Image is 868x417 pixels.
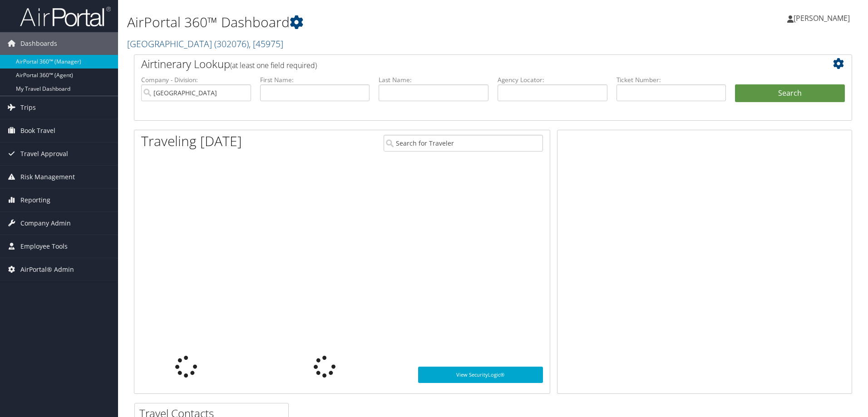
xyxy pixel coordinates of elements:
[20,235,68,258] span: Employee Tools
[20,119,55,142] span: Book Travel
[20,212,71,235] span: Company Admin
[616,75,726,84] label: Ticket Number:
[418,367,543,383] a: View SecurityLogic®
[787,5,859,32] a: [PERSON_NAME]
[141,56,785,72] h2: Airtinerary Lookup
[127,13,615,32] h1: AirPortal 360™ Dashboard
[230,60,317,70] span: (at least one field required)
[20,6,111,27] img: airportal-logo.png
[20,258,74,281] span: AirPortal® Admin
[384,135,543,152] input: Search for Traveler
[141,132,242,151] h1: Traveling [DATE]
[127,38,283,50] a: [GEOGRAPHIC_DATA]
[20,189,50,211] span: Reporting
[20,96,36,119] span: Trips
[20,32,57,55] span: Dashboards
[141,75,251,84] label: Company - Division:
[20,166,75,188] span: Risk Management
[20,142,68,165] span: Travel Approval
[249,38,283,50] span: , [ 45975 ]
[735,84,845,103] button: Search
[214,38,249,50] span: ( 302076 )
[260,75,370,84] label: First Name:
[794,13,850,23] span: [PERSON_NAME]
[498,75,607,84] label: Agency Locator:
[379,75,488,84] label: Last Name:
